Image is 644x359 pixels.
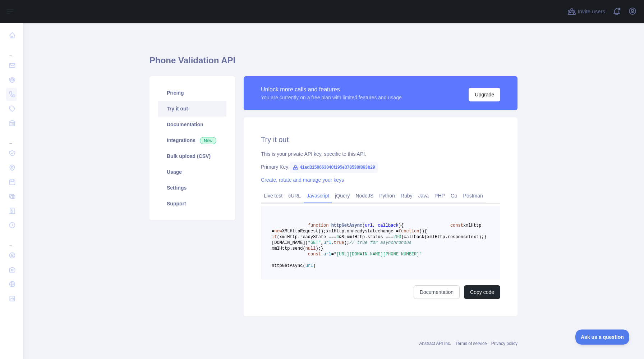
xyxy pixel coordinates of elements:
button: Copy code [464,285,500,299]
span: (xmlHttp.readyState === [277,235,336,240]
span: true [334,240,344,245]
a: PHP [432,190,448,201]
a: Integrations New [158,132,226,148]
span: { [401,223,404,228]
a: Abstract API Inc. [419,341,451,346]
div: ... [6,233,17,247]
a: Privacy policy [491,341,517,346]
span: New [200,137,216,144]
a: Javascript [304,190,332,201]
span: httpGetAsync( [272,263,305,268]
a: Settings [158,180,226,196]
span: ) [401,235,404,240]
span: url [305,263,313,268]
span: if [272,235,277,240]
span: xmlHttp.onreadystatechange = [326,229,399,234]
a: Live test [261,190,285,201]
div: Primary Key: [261,163,500,171]
span: ( [362,223,365,228]
a: Postman [460,190,486,201]
span: XMLHttpRequest(); [282,229,326,234]
a: Support [158,196,226,212]
span: , [331,240,334,245]
span: && xmlHttp.status === [339,235,393,240]
div: Unlock more calls and features [261,85,402,94]
span: = [331,252,334,257]
span: ) [399,223,401,228]
span: ) [422,229,424,234]
span: const [450,223,463,228]
span: 200 [393,235,401,240]
div: ... [6,43,17,58]
span: url [323,252,331,257]
span: "[URL][DOMAIN_NAME][PHONE_NUMBER]" [334,252,422,257]
span: httpGetAsync [331,223,362,228]
a: Pricing [158,85,226,101]
a: Go [448,190,460,201]
span: Invite users [578,8,605,16]
span: function [308,223,329,228]
a: Java [415,190,432,201]
a: Python [376,190,398,201]
span: } [321,246,323,251]
a: cURL [285,190,304,201]
a: Ruby [398,190,415,201]
a: Try it out [158,101,226,117]
span: ( [419,229,422,234]
div: You are currently on a free plan with limited features and usage [261,94,402,101]
span: 41ad3150663040f195e378538f863b29 [290,162,378,173]
span: ); [344,240,349,245]
span: url [323,240,331,245]
span: [DOMAIN_NAME]( [272,240,308,245]
a: Usage [158,164,226,180]
a: Documentation [158,117,226,132]
span: null [305,246,316,251]
span: const [308,252,321,257]
span: { [424,229,427,234]
div: ... [6,131,17,145]
h2: Try it out [261,135,500,145]
span: } [484,235,487,240]
span: ) [313,263,316,268]
a: Documentation [414,285,460,299]
span: url, callback [365,223,399,228]
span: function [399,229,419,234]
a: NodeJS [353,190,376,201]
span: xmlHttp.send( [272,246,305,251]
a: jQuery [332,190,353,201]
div: This is your private API key, specific to this API. [261,150,500,158]
h1: Phone Validation API [149,55,517,72]
a: Bulk upload (CSV) [158,148,226,164]
span: "GET" [308,240,321,245]
span: // true for asynchronous [349,240,411,245]
button: Invite users [566,6,607,17]
iframe: Toggle Customer Support [575,330,630,345]
span: , [321,240,323,245]
button: Upgrade [469,88,500,101]
span: new [274,229,282,234]
a: Create, rotate and manage your keys [261,177,344,183]
span: ); [316,246,321,251]
span: callback(xmlHttp.responseText); [404,235,484,240]
span: 4 [336,235,339,240]
a: Terms of service [455,341,487,346]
